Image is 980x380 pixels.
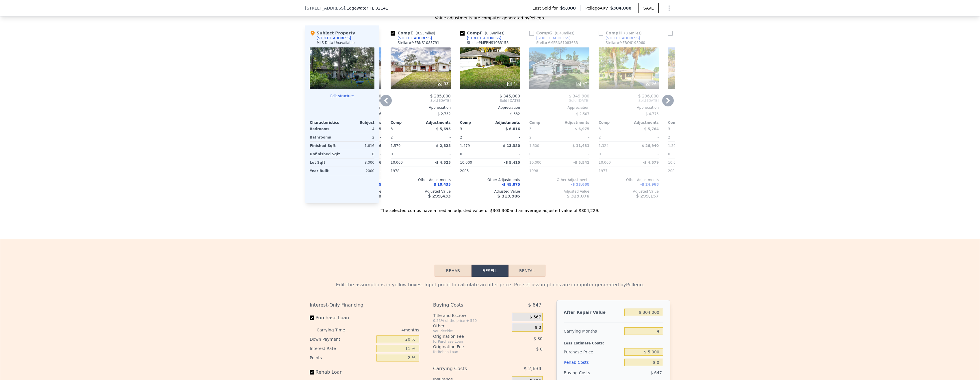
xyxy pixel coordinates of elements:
[343,150,374,158] div: 0
[310,370,314,375] input: Rehab Loan
[398,36,432,40] div: [STREET_ADDRESS]
[342,120,374,125] div: Subject
[668,120,698,125] div: Comp
[610,6,632,10] span: $304,000
[668,161,680,165] span: 10,000
[622,31,644,35] span: ( miles)
[534,336,543,341] span: $ 80
[305,203,675,213] div: The selected comps have a median adjusted value of $303,300 and an average adjusted value of $304...
[343,125,374,133] div: 4
[437,81,448,87] div: 33
[435,161,451,165] span: -$ 4,525
[433,339,498,344] div: for Purchase Loan
[460,167,489,175] div: 2005
[506,81,518,87] div: 24
[529,30,577,36] div: Comp G
[556,31,564,35] span: 0.43
[491,150,520,158] div: -
[343,167,374,175] div: 2000
[482,31,507,35] span: ( miles)
[460,161,472,165] span: 10,000
[317,325,354,335] div: Carrying Time
[599,105,659,110] div: Appreciation
[529,133,558,141] div: 2
[436,127,451,131] span: $ 5,695
[460,144,470,148] span: 1,479
[433,323,510,329] div: Other
[529,120,559,125] div: Comp
[529,36,571,40] a: [STREET_ADDRESS]
[536,40,578,45] div: Stellar # MFRNS1083683
[391,167,420,175] div: 1978
[460,152,462,156] span: 0
[567,194,589,198] span: $ 329,076
[430,94,451,98] span: $ 285,000
[460,105,520,110] div: Appreciation
[433,344,498,350] div: Origination Fee
[529,178,589,182] div: Other Adjustments
[528,300,541,310] span: $ 647
[310,120,342,125] div: Characteristics
[668,178,728,182] div: Other Adjustments
[650,370,662,375] span: $ 647
[606,40,645,45] div: Stellar # MFRO6198060
[435,265,472,277] button: Rehab
[391,161,403,165] span: 10,000
[433,333,498,339] div: Origination Fee
[508,265,545,277] button: Rental
[460,127,462,131] span: 3
[524,364,541,374] span: $ 2,634
[560,133,589,141] div: -
[357,325,419,335] div: 4 months
[564,326,622,336] div: Carrying Months
[571,182,589,187] span: -$ 33,688
[486,31,494,35] span: 0.39
[310,30,355,36] div: Subject Property
[305,15,675,21] div: Value adjustments are computer generated by Pellego .
[317,40,355,45] div: MLS Data Unavailable
[639,3,659,13] button: SAVE
[310,150,341,158] div: Unfinished Sqft
[668,105,728,110] div: Appreciation
[575,127,589,131] span: $ 6,975
[391,36,432,40] a: [STREET_ADDRESS]
[668,127,670,131] span: 3
[663,2,675,14] button: Show Options
[413,31,437,35] span: ( miles)
[599,144,608,148] span: 1,324
[460,189,520,194] div: Adjusted Value
[668,167,697,175] div: 2004
[560,167,589,175] div: -
[472,265,508,277] button: Resell
[599,133,628,141] div: 2
[391,178,451,182] div: Other Adjustments
[417,31,425,35] span: 0.55
[498,194,520,198] span: $ 313,906
[645,81,656,87] div: 26
[668,152,670,156] span: 0
[310,313,374,323] label: Purchase Loan
[368,6,388,10] span: , FL 32141
[576,112,589,116] span: $ 2,507
[391,105,451,110] div: Appreciation
[626,31,631,35] span: 0.6
[310,125,341,133] div: Bedrooms
[491,167,520,175] div: -
[643,161,659,165] span: -$ 4,579
[310,167,341,175] div: Year Built
[437,112,451,116] span: $ 2,752
[490,120,520,125] div: Adjustments
[391,133,420,141] div: 2
[391,127,393,131] span: 3
[599,167,628,175] div: 1977
[436,144,451,148] span: $ 2,828
[644,112,659,116] span: -$ 4,775
[310,281,670,288] div: Edit the assumptions in yellow boxes. Input profit to calculate an offer price. Pre-set assumptio...
[529,161,541,165] span: 10,000
[460,120,490,125] div: Comp
[310,94,374,98] button: Edit structure
[391,98,451,103] span: Sold [DATE]
[428,194,451,198] span: $ 299,433
[433,300,498,310] div: Buying Costs
[564,336,663,347] div: Less Estimate Costs:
